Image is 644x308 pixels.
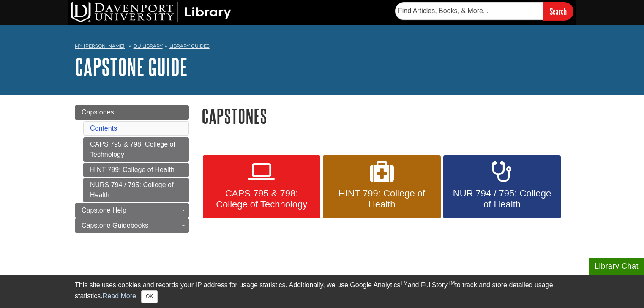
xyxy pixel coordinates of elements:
[83,163,189,177] a: HINT 799: College of Health
[75,218,189,233] a: Capstone Guidebooks
[323,155,440,219] a: HINT 799: College of Health
[589,258,644,275] button: Library Chat
[395,2,573,20] form: Searches DU Library's articles, books, and more
[450,188,554,210] span: NUR 794 / 795: College of Health
[82,109,114,116] span: Capstones
[169,43,210,49] a: Library Guides
[75,105,189,120] a: Capstones
[83,137,189,162] a: CAPS 795 & 798: College of Technology
[395,2,543,20] input: Find Articles, Books, & More...
[443,155,561,219] a: NUR 794 / 795: College of Health
[75,105,189,233] div: Guide Page Menu
[75,43,125,50] a: My [PERSON_NAME]
[90,125,117,132] a: Contents
[75,41,569,54] nav: breadcrumb
[71,2,231,22] img: DU Library
[448,280,455,286] sup: TM
[543,2,573,20] input: Search
[141,290,158,303] button: Close
[329,188,434,210] span: HINT 799: College of Health
[202,105,569,127] h1: Capstones
[75,203,189,218] a: Capstone Help
[134,43,163,49] a: DU Library
[82,222,148,229] span: Capstone Guidebooks
[83,178,189,202] a: NURS 794 / 795: College of Health
[75,54,188,80] a: Capstone Guide
[203,155,320,219] a: CAPS 795 & 798: College of Technology
[103,292,136,300] a: Read More
[400,280,407,286] sup: TM
[82,207,126,214] span: Capstone Help
[209,188,314,210] span: CAPS 795 & 798: College of Technology
[75,280,569,303] div: This site uses cookies and records your IP address for usage statistics. Additionally, we use Goo...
